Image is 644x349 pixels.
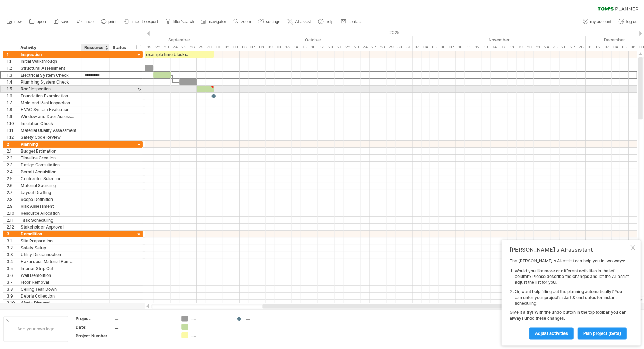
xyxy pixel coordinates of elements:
[509,246,628,253] div: [PERSON_NAME]'s AI-assistant
[21,182,77,189] div: Material Sourcing
[21,162,77,168] div: Design Consultation
[295,19,311,24] span: AI assist
[7,106,17,113] div: 1.8
[525,43,533,51] div: Thursday, 20 November 2025
[231,17,253,26] a: zoom
[21,293,77,299] div: Debris Collection
[108,19,116,24] span: print
[421,43,430,51] div: Tuesday, 4 November 2025
[99,17,119,26] a: print
[473,43,482,51] div: Wednesday, 12 November 2025
[7,237,17,244] div: 3.1
[21,251,77,258] div: Utility Disconnection
[241,19,251,24] span: zoom
[84,44,105,51] div: Resource
[131,19,158,24] span: import / export
[590,19,611,24] span: my account
[231,43,240,51] div: Friday, 3 October 2025
[611,43,620,51] div: Thursday, 4 December 2025
[7,286,17,292] div: 3.8
[191,316,229,321] div: ....
[21,265,77,272] div: Interior Strip Out
[378,43,387,51] div: Tuesday, 28 October 2025
[534,331,568,336] span: Adjust activities
[246,316,284,321] div: ....
[21,93,77,99] div: Foundation Examination
[490,43,499,51] div: Friday, 14 November 2025
[516,43,525,51] div: Wednesday, 19 November 2025
[7,196,17,203] div: 2.8
[7,293,17,299] div: 3.9
[7,231,17,237] div: 3
[7,99,17,106] div: 1.7
[214,43,222,51] div: Wednesday, 1 October 2025
[387,43,395,51] div: Wednesday, 29 October 2025
[413,43,421,51] div: Monday, 3 November 2025
[7,162,17,168] div: 2.3
[37,19,46,24] span: open
[594,43,603,51] div: Tuesday, 2 December 2025
[7,217,17,223] div: 2.11
[205,43,214,51] div: Tuesday, 30 September 2025
[447,43,456,51] div: Friday, 7 November 2025
[7,58,17,65] div: 1.1
[188,43,197,51] div: Friday, 26 September 2025
[626,19,638,24] span: log out
[7,258,17,265] div: 3.4
[21,258,77,265] div: Hazardous Material Removal
[240,43,248,51] div: Monday, 6 October 2025
[14,19,22,24] span: new
[21,224,77,230] div: Stakeholder Approval
[115,324,173,330] div: ....
[171,43,179,51] div: Wednesday, 24 September 2025
[153,43,162,51] div: Monday, 22 September 2025
[316,17,335,26] a: help
[21,217,77,223] div: Task Scheduling
[292,43,300,51] div: Tuesday, 14 October 2025
[274,43,283,51] div: Friday, 10 October 2025
[413,36,585,43] div: November 2025
[339,17,364,26] a: contact
[191,332,229,338] div: ....
[21,175,77,182] div: Contractor Selection
[21,65,77,71] div: Structural Assessment
[361,43,369,51] div: Friday, 24 October 2025
[7,168,17,175] div: 2.4
[115,316,173,321] div: ....
[348,19,362,24] span: contact
[21,120,77,127] div: Insulation Check
[209,19,226,24] span: navigator
[7,244,17,251] div: 3.2
[7,182,17,189] div: 2.6
[119,51,214,58] div: example time blocks:
[456,43,464,51] div: Monday, 10 November 2025
[84,19,94,24] span: undo
[438,43,447,51] div: Thursday, 6 November 2025
[7,175,17,182] div: 2.5
[163,17,196,26] a: filter/search
[430,43,438,51] div: Wednesday, 5 November 2025
[21,72,77,78] div: Electrical System Check
[21,127,77,134] div: Material Quality Assessment
[7,113,17,120] div: 1.9
[7,265,17,272] div: 3.5
[21,141,77,147] div: Planning
[529,327,573,339] a: Adjust activities
[283,43,292,51] div: Monday, 13 October 2025
[3,316,68,342] div: Add your own logo
[7,120,17,127] div: 1.10
[7,65,17,71] div: 1.2
[620,43,628,51] div: Friday, 5 December 2025
[214,36,413,43] div: October 2025
[21,148,77,154] div: Budget Estimation
[76,324,114,330] div: Date:
[75,17,96,26] a: undo
[603,43,611,51] div: Wednesday, 3 December 2025
[309,43,318,51] div: Thursday, 16 October 2025
[551,43,559,51] div: Tuesday, 25 November 2025
[583,331,621,336] span: plan project (beta)
[286,17,313,26] a: AI assist
[352,43,361,51] div: Thursday, 23 October 2025
[21,79,77,85] div: Plumbing System Check
[266,19,280,24] span: settings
